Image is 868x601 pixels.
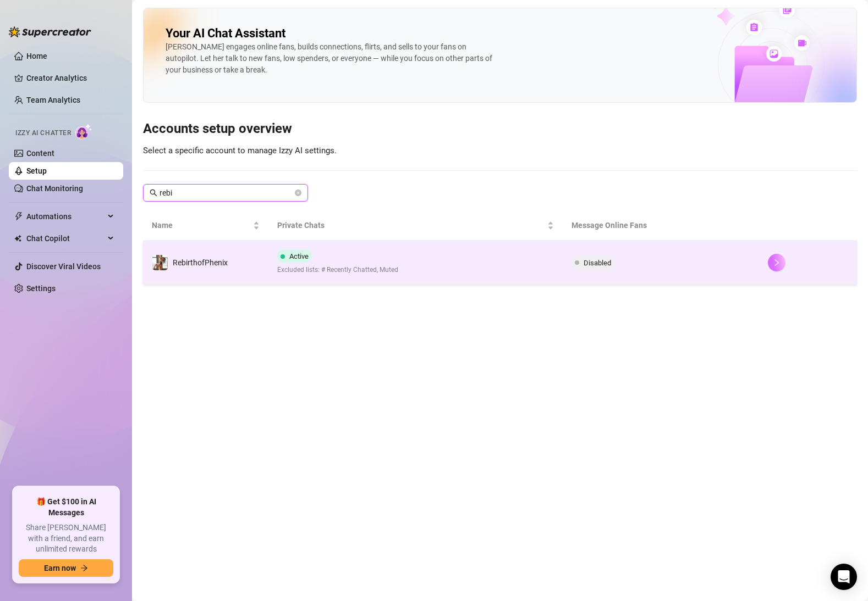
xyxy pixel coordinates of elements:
h2: Your AI Chat Assistant [166,26,285,41]
img: AI Chatter [75,124,92,140]
span: 🎁 Get $100 in AI Messages [19,497,113,518]
a: Setup [26,166,47,175]
span: right [773,259,781,266]
span: Name [152,219,251,231]
span: RebirthofPhenix [173,258,228,267]
span: Select a specific account to manage Izzy AI settings. [143,146,337,155]
span: Active [289,252,309,260]
span: Earn now [44,564,76,572]
div: Open Intercom Messenger [831,564,857,590]
h3: Accounts setup overview [143,120,857,138]
img: logo-BBDzfeDw.svg [9,26,91,37]
span: Excluded lists: # Recently Chatted, Muted [277,265,398,275]
span: Chat Copilot [26,230,105,247]
a: Chat Monitoring [26,184,83,193]
th: Private Chats [268,210,563,241]
span: Izzy AI Chatter [15,128,71,138]
button: Earn nowarrow-right [19,559,113,577]
span: Private Chats [277,219,545,231]
a: Content [26,149,54,158]
span: arrow-right [80,564,88,572]
div: [PERSON_NAME] engages online fans, builds connections, flirts, and sells to your fans on autopilo... [166,41,496,76]
span: Share [PERSON_NAME] with a friend, and earn unlimited rewards [19,522,113,555]
span: Disabled [584,259,611,267]
img: RebirthofPhenix [152,255,168,270]
a: Team Analytics [26,96,80,104]
a: Creator Analytics [26,69,114,87]
input: Search account [160,187,293,199]
img: Chat Copilot [14,235,21,242]
th: Message Online Fans [563,210,759,241]
button: close-circle [295,190,301,196]
a: Home [26,52,47,60]
span: Automations [26,208,105,225]
a: Settings [26,284,56,293]
button: right [768,254,785,271]
span: thunderbolt [14,212,23,221]
a: Discover Viral Videos [26,262,101,271]
span: search [150,189,157,197]
th: Name [143,210,268,241]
